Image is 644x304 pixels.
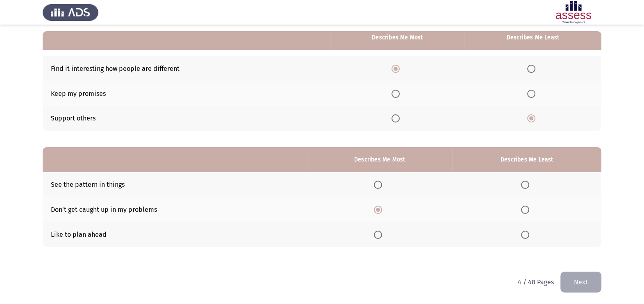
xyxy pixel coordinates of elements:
[43,197,307,222] td: Don't get caught up in my problems
[560,272,601,293] button: check the missing
[527,114,539,122] mat-radio-group: Select an option
[330,25,464,50] th: Describes Me Most
[521,205,532,213] mat-radio-group: Select an option
[307,147,453,172] th: Describes Me Most
[527,89,539,97] mat-radio-group: Select an option
[518,278,554,286] p: 4 / 48 Pages
[452,147,601,172] th: Describes Me Least
[374,230,385,238] mat-radio-group: Select an option
[391,89,403,97] mat-radio-group: Select an option
[546,1,601,24] img: Assessment logo of Development Assessment R1 (EN)
[43,1,98,24] img: Assess Talent Management logo
[521,180,532,188] mat-radio-group: Select an option
[527,64,539,72] mat-radio-group: Select an option
[464,25,601,50] th: Describes Me Least
[43,172,307,197] td: See the pattern in things
[391,114,403,122] mat-radio-group: Select an option
[43,56,330,81] td: Find it interesting how people are different
[374,180,385,188] mat-radio-group: Select an option
[374,205,385,213] mat-radio-group: Select an option
[43,222,307,247] td: Like to plan ahead
[521,230,532,238] mat-radio-group: Select an option
[391,64,403,72] mat-radio-group: Select an option
[43,106,330,131] td: Support others
[43,81,330,106] td: Keep my promises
